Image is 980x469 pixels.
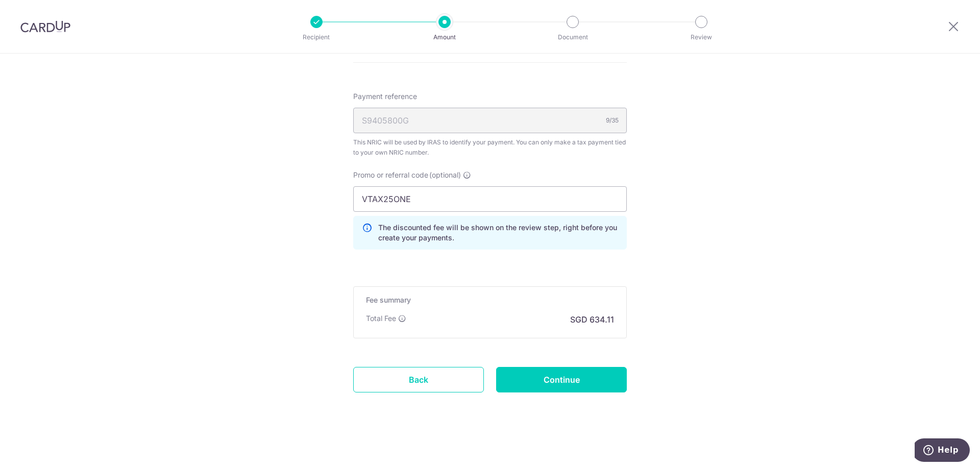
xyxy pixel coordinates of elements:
input: Continue [496,367,627,392]
h5: Fee summary [366,295,614,305]
iframe: Opens a widget where you can find more information [915,438,970,464]
p: Total Fee [366,313,396,324]
p: Recipient [279,32,354,42]
p: Review [664,32,739,42]
p: Document [535,32,610,42]
span: (optional) [429,170,461,180]
p: SGD 634.11 [570,313,614,326]
img: CardUp [20,20,70,33]
a: Back [353,367,484,392]
div: This NRIC will be used by IRAS to identify your payment. You can only make a tax payment tied to ... [353,137,627,158]
span: Payment reference [353,91,417,102]
p: The discounted fee will be shown on the review step, right before you create your payments. [378,223,618,243]
div: 9/35 [606,115,619,126]
span: Promo or referral code [353,170,428,180]
p: Amount [407,32,482,42]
